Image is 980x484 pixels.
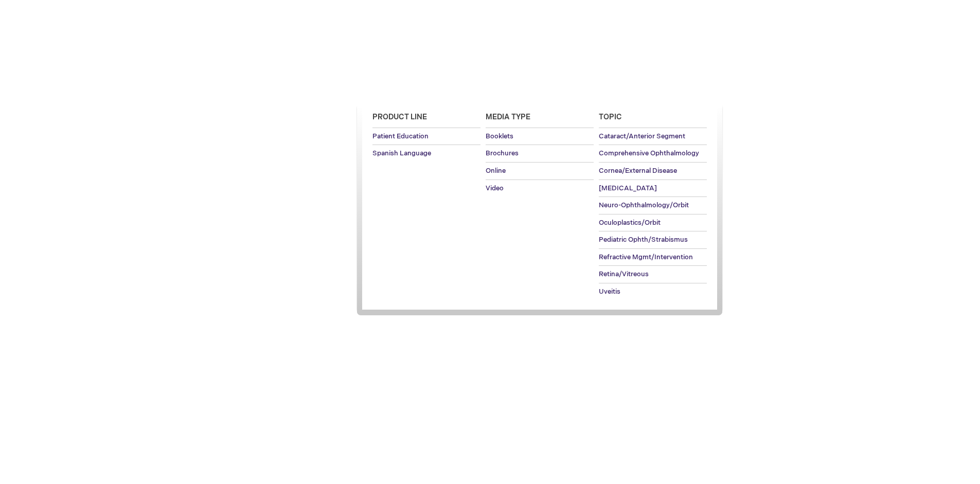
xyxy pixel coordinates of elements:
span: Comprehensive Ophthalmology [599,149,699,157]
span: Topic [599,113,622,121]
span: Online [486,167,506,175]
span: Refractive Mgmt/Intervention [599,253,693,261]
span: Cataract/Anterior Segment [599,132,685,140]
span: [MEDICAL_DATA] [599,184,657,192]
span: Retina/Vitreous [599,270,649,278]
span: Spanish Language [372,149,431,157]
span: Patient Education [372,132,429,140]
span: Video [486,184,504,192]
span: Pediatric Ophth/Strabismus [599,236,688,244]
span: Media Type [486,113,530,121]
span: Cornea/External Disease [599,167,677,175]
span: Booklets [486,132,513,140]
span: Neuro-Ophthalmology/Orbit [599,201,689,209]
span: Oculoplastics/Orbit [599,219,661,227]
span: Product Line [372,113,427,121]
span: Brochures [486,149,519,157]
span: Uveitis [599,288,620,296]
